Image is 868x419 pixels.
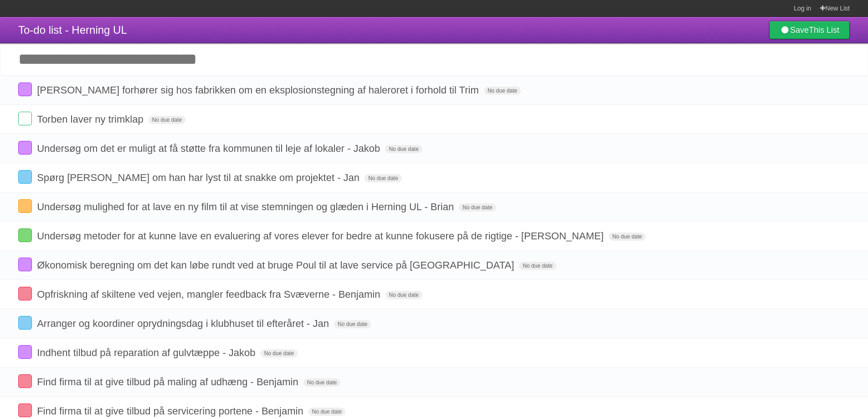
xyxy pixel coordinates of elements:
[37,259,516,271] span: Økonomisk beregning om det kan løbe rundt ved at bruge Poul til at lave service på [GEOGRAPHIC_DATA]
[37,230,606,242] span: Undersøg metoder for at kunne lave en evaluering af vores elever for bedre at kunne fokusere på d...
[18,258,32,271] label: Done
[18,112,32,125] label: Done
[18,345,32,359] label: Done
[18,374,32,388] label: Done
[37,289,382,300] span: Opfriskning af skiltene ved vejen, mangler feedback fra Svæverne - Benjamin
[484,87,521,95] span: No due date
[18,199,32,213] label: Done
[37,172,362,183] span: Spørg [PERSON_NAME] om han har lyst til at snakke om projektet - Jan
[18,83,32,96] label: Done
[609,233,646,241] span: No due date
[37,405,306,417] span: Find firma til at give tilbud på servicering portene - Benjamin
[385,145,422,153] span: No due date
[459,203,496,212] span: No due date
[37,347,257,358] span: Indhent tilbud på reparation af gulvtæppe - Jakob
[37,143,382,154] span: Undersøg om det er muligt at få støtte fra kommunen til leje af lokaler - Jakob
[18,228,32,242] label: Done
[519,262,556,270] span: No due date
[18,403,32,417] label: Done
[365,174,401,182] span: No due date
[18,141,32,155] label: Done
[18,170,32,184] label: Done
[385,291,422,299] span: No due date
[18,24,127,36] span: To-do list - Herning UL
[149,116,185,124] span: No due date
[809,26,839,35] b: This List
[37,114,146,125] span: Torben laver ny trimklap
[308,408,345,416] span: No due date
[18,316,32,330] label: Done
[18,287,32,300] label: Done
[769,21,850,39] a: SaveThis List
[37,84,481,96] span: [PERSON_NAME] forhører sig hos fabrikken om en eksplosionstegning af haleroret i forhold til Trim
[261,349,298,357] span: No due date
[37,376,301,388] span: Find firma til at give tilbud på maling af udhæng - Benjamin
[37,201,456,212] span: Undersøg mulighed for at lave en ny film til at vise stemningen og glæden i Herning UL - Brian
[334,320,371,328] span: No due date
[37,318,331,329] span: Arranger og koordiner oprydningsdag i klubhuset til efteråret - Jan
[303,378,340,387] span: No due date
